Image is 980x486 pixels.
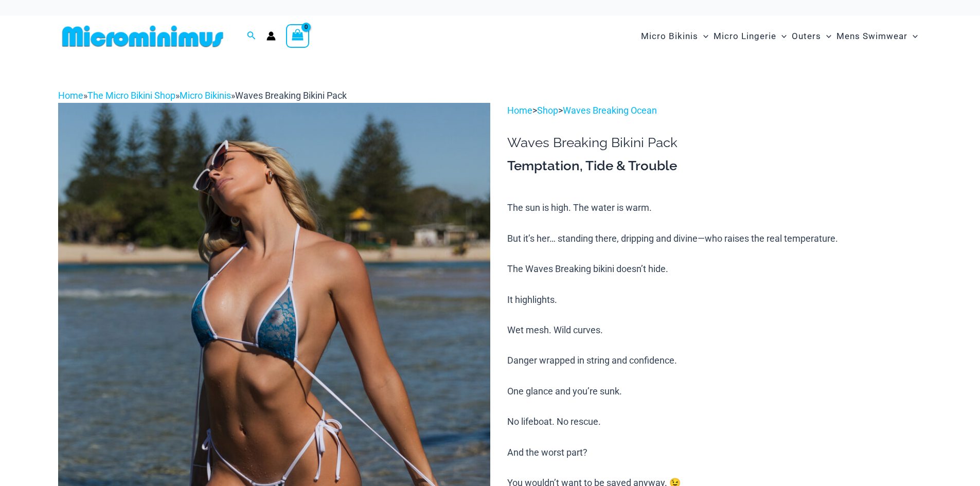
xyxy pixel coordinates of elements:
span: Menu Toggle [776,23,787,49]
a: Home [507,105,532,116]
a: OutersMenu ToggleMenu Toggle [789,21,834,52]
a: Shop [537,105,558,116]
a: Mens SwimwearMenu ToggleMenu Toggle [834,21,920,52]
a: Account icon link [266,31,276,41]
p: > > [507,103,922,118]
span: Menu Toggle [698,23,708,49]
a: View Shopping Cart, empty [286,24,310,48]
a: The Micro Bikini Shop [87,90,175,101]
a: Micro Bikinis [180,90,231,101]
a: Micro BikinisMenu ToggleMenu Toggle [638,21,711,52]
img: MM SHOP LOGO FLAT [58,25,227,48]
h1: Waves Breaking Bikini Pack [507,135,922,151]
span: » » » [58,90,347,101]
a: Micro LingerieMenu ToggleMenu Toggle [711,21,789,52]
h3: Temptation, Tide & Trouble [507,157,922,175]
span: Mens Swimwear [836,23,907,49]
a: Search icon link [247,30,256,43]
nav: Site Navigation [637,19,922,53]
span: Menu Toggle [907,23,918,49]
span: Waves Breaking Bikini Pack [235,90,347,101]
span: Micro Bikinis [641,23,698,49]
span: Outers [792,23,821,49]
span: Menu Toggle [821,23,831,49]
a: Home [58,90,83,101]
a: Waves Breaking Ocean [563,105,657,116]
span: Micro Lingerie [714,23,776,49]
